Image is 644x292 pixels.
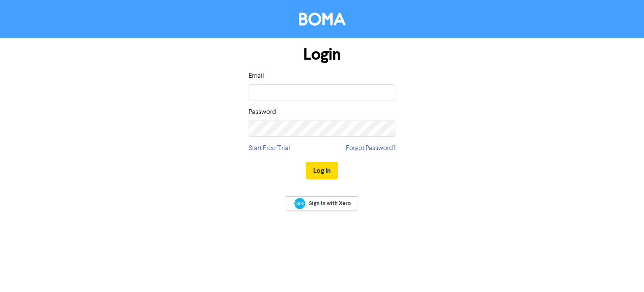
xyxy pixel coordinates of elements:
[249,107,276,117] label: Password
[249,71,264,81] label: Email
[299,13,345,26] img: BOMA Logo
[286,196,358,211] a: Sign In with Xero
[294,198,305,209] img: Xero logo
[249,143,290,153] a: Start Free Trial
[249,45,395,64] h1: Login
[346,143,395,153] a: Forgot Password?
[306,162,338,179] button: Log In
[309,200,351,207] span: Sign In with Xero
